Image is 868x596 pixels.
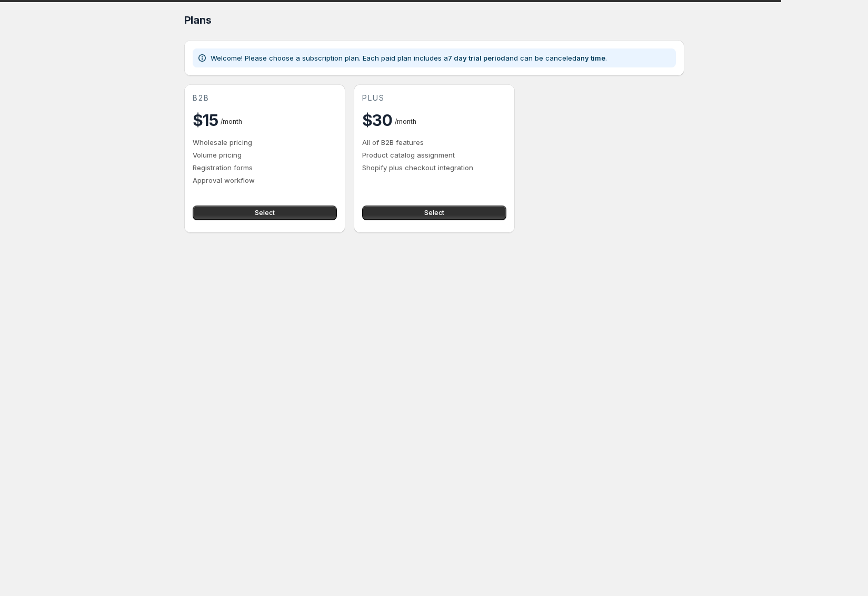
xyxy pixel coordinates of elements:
[184,14,212,26] span: Plans
[362,93,385,103] span: plus
[221,118,242,125] span: / month
[424,209,444,217] span: Select
[193,150,337,160] p: Volume pricing
[193,137,337,148] p: Wholesale pricing
[193,93,209,103] span: b2b
[193,162,337,173] p: Registration forms
[362,137,506,148] p: All of B2B features
[362,206,506,220] button: Select
[576,54,605,62] b: any time
[362,162,506,173] p: Shopify plus checkout integration
[193,175,337,185] p: Approval workflow
[255,209,275,217] span: Select
[211,53,607,63] p: Welcome! Please choose a subscription plan. Each paid plan includes a and can be canceled .
[448,54,505,62] b: 7 day trial period
[193,206,337,220] button: Select
[362,110,393,131] h2: $30
[362,150,506,160] p: Product catalog assignment
[193,110,218,131] h2: $15
[395,118,416,125] span: / month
